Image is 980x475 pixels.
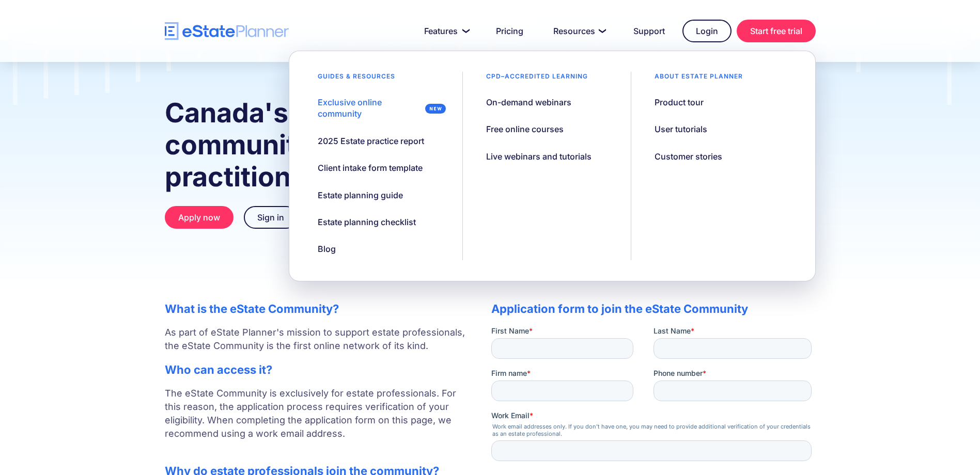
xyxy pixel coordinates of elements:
div: Free online courses [486,123,564,135]
a: User tutorials [642,118,720,140]
a: Sign in [244,206,298,229]
p: The eState Community is exclusively for estate professionals. For this reason, the application pr... [165,387,471,454]
a: On-demand webinars [473,91,584,113]
div: On-demand webinars [486,97,571,108]
h2: Who can access it? [165,363,471,376]
h2: Application form to join the eState Community [491,302,816,315]
div: Estate planning guide [318,189,403,201]
a: Client intake form template [305,157,435,179]
div: CPD–accredited learning [473,72,601,86]
div: Guides & resources [305,72,408,86]
a: Product tour [642,91,717,113]
a: 2025 Estate practice report [305,130,437,152]
a: Estate planning checklist [305,211,429,233]
div: Estate planning checklist [318,216,416,228]
div: Product tour [655,97,704,108]
a: Live webinars and tutorials [473,146,604,167]
a: Start free trial [737,20,816,42]
a: home [165,22,289,40]
a: Resources [541,21,616,41]
div: About estate planner [642,72,756,86]
div: User tutorials [655,123,707,135]
h2: What is the eState Community? [165,302,471,315]
div: Exclusive online community [318,97,421,120]
div: Blog [318,243,336,255]
div: Customer stories [655,151,722,162]
a: Login [682,20,732,42]
a: Exclusive online community [305,91,452,125]
div: Live webinars and tutorials [486,151,592,162]
a: Pricing [484,21,536,41]
a: Free online courses [473,118,577,140]
a: Support [621,21,677,41]
div: 2025 Estate practice report [318,135,424,147]
a: Features [412,21,478,41]
div: Client intake form template [318,162,423,173]
a: Apply now [165,206,234,229]
strong: Canada's online community for estate practitioners [165,97,444,193]
p: As part of eState Planner's mission to support estate professionals, the eState Community is the ... [165,326,471,353]
a: Customer stories [642,146,735,167]
a: Blog [305,238,349,260]
a: Estate planning guide [305,184,416,206]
